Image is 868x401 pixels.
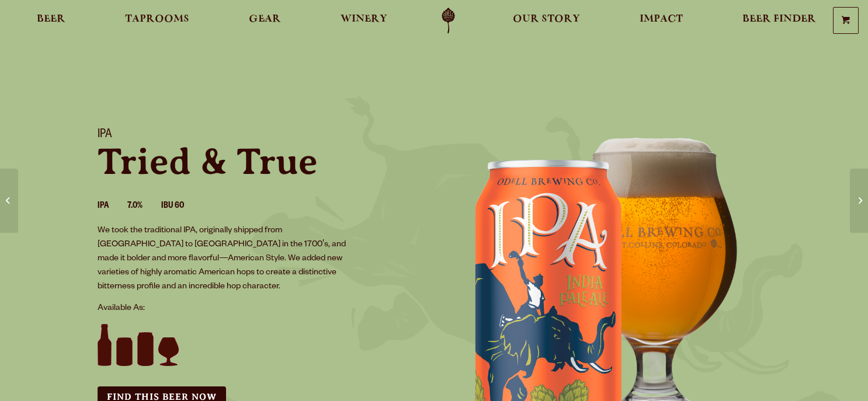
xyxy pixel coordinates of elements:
a: Odell Home [426,8,470,34]
span: Impact [640,15,683,24]
span: Beer [37,15,65,24]
span: Our Story [513,15,580,24]
a: Taprooms [117,8,197,34]
p: Tried & True [98,143,420,180]
span: Winery [341,15,387,24]
a: Gear [241,8,289,34]
span: Gear [249,15,281,24]
a: Our Story [505,8,588,34]
li: IPA [98,199,127,214]
span: Taprooms [125,15,189,24]
h1: IPA [98,128,420,143]
a: Impact [632,8,690,34]
p: We took the traditional IPA, originally shipped from [GEOGRAPHIC_DATA] to [GEOGRAPHIC_DATA] in th... [98,224,356,294]
span: Beer Finder [742,15,816,24]
li: 7.0% [127,199,161,214]
a: Beer Finder [735,8,824,34]
a: Beer [29,8,73,34]
a: Winery [333,8,395,34]
p: Available As: [98,302,420,316]
li: IBU 60 [161,199,203,214]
